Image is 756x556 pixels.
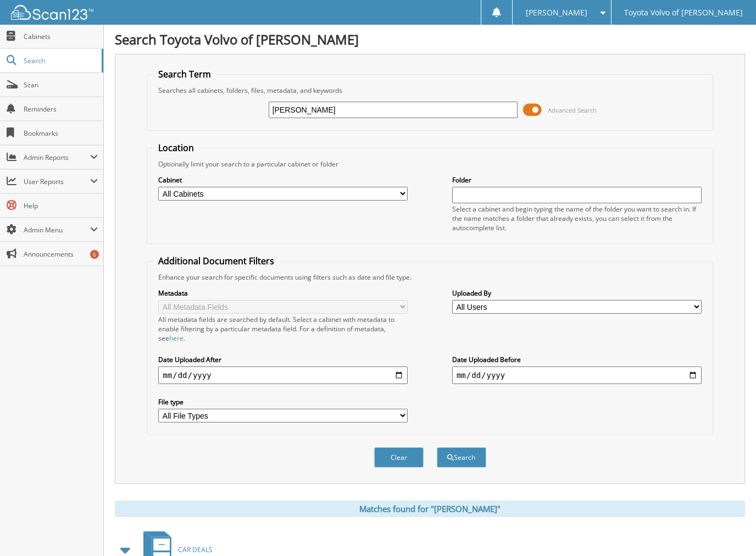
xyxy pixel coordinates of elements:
[24,104,98,114] span: Reminders
[158,397,408,407] label: File type
[153,159,707,169] div: Optionally limit your search to a particular cabinet or folder
[158,366,408,384] input: start
[437,447,486,468] button: Search
[153,86,707,95] div: Searches all cabinets, folders, files, metadata, and keywords
[153,68,216,80] legend: Search Term
[374,447,424,468] button: Clear
[452,366,702,384] input: end
[24,201,98,210] span: Help
[153,142,199,154] legend: Location
[24,32,98,41] span: Cabinets
[115,30,745,48] h1: Search Toyota Volvo of [PERSON_NAME]
[452,175,702,185] label: Folder
[452,204,702,232] div: Select a cabinet and begin typing the name of the folder you want to search in. If the name match...
[158,175,408,185] label: Cabinet
[178,545,213,554] span: CAR DEALS
[153,255,280,267] legend: Additional Document Filters
[24,153,90,162] span: Admin Reports
[526,9,587,16] span: [PERSON_NAME]
[24,177,90,186] span: User Reports
[153,273,707,282] div: Enhance your search for specific documents using filters such as date and file type.
[158,315,408,343] div: All metadata fields are searched by default. Select a cabinet with metadata to enable filtering b...
[24,249,98,259] span: Announcements
[169,333,184,343] a: here
[452,288,702,298] label: Uploaded By
[548,106,597,114] span: Advanced Search
[24,56,96,65] span: Search
[624,9,743,16] span: Toyota Volvo of [PERSON_NAME]
[90,250,99,259] div: 6
[24,225,90,235] span: Admin Menu
[11,5,93,20] img: scan123-logo-white.svg
[158,355,408,364] label: Date Uploaded After
[115,501,745,517] div: Matches found for "[PERSON_NAME]"
[24,80,98,90] span: Scan
[452,355,702,364] label: Date Uploaded Before
[158,288,408,298] label: Metadata
[24,129,98,138] span: Bookmarks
